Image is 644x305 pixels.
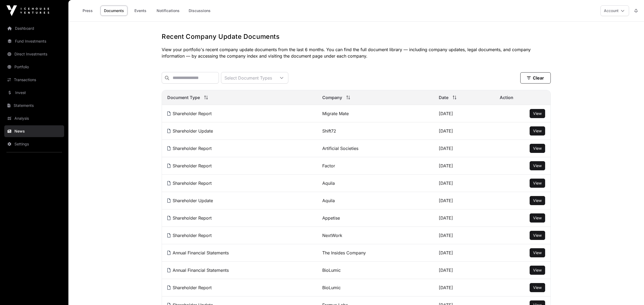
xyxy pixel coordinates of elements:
[4,100,64,111] a: Statements
[4,87,64,99] a: Invest
[322,146,358,151] a: Artificial Societies
[533,285,542,290] span: View
[439,94,448,101] span: Date
[533,285,542,290] a: View
[530,248,545,257] button: View
[6,5,49,16] img: Icehouse Ventures Logo
[533,233,542,238] a: View
[533,268,542,272] span: View
[167,94,200,101] span: Document Type
[500,94,513,101] span: Action
[167,268,229,273] a: Annual Financial Statements
[530,231,545,240] button: View
[520,72,551,84] button: Clear
[4,61,64,73] a: Portfolio
[533,198,542,203] span: View
[167,250,229,255] a: Annual Financial Statements
[322,128,336,134] a: Shift72
[100,6,127,16] a: Documents
[530,144,545,153] button: View
[167,163,212,168] a: Shareholder Report
[162,46,551,59] p: View your portfolio's recent company update documents from the last 6 months. You can find the fu...
[433,192,494,209] td: [DATE]
[185,6,214,16] a: Discussions
[167,233,212,238] a: Shareholder Report
[130,6,151,16] a: Events
[4,125,64,137] a: News
[322,233,342,238] a: NextWork
[433,262,494,279] td: [DATE]
[600,5,629,16] button: Account
[533,163,542,168] span: View
[322,94,342,101] span: Company
[433,209,494,227] td: [DATE]
[530,266,545,275] button: View
[167,215,212,221] a: Shareholder Report
[530,196,545,205] button: View
[533,111,542,116] span: View
[322,268,341,273] a: BioLumic
[322,198,335,203] a: Aquila
[530,213,545,223] button: View
[153,6,183,16] a: Notifications
[533,250,542,255] a: View
[433,244,494,262] td: [DATE]
[167,180,212,186] a: Shareholder Report
[533,215,542,221] a: View
[533,216,542,220] span: View
[433,279,494,296] td: [DATE]
[533,111,542,116] a: View
[4,74,64,86] a: Transactions
[167,146,212,151] a: Shareholder Report
[433,175,494,192] td: [DATE]
[533,250,542,255] span: View
[433,105,494,122] td: [DATE]
[167,285,212,290] a: Shareholder Report
[4,35,64,47] a: Fund Investments
[433,140,494,157] td: [DATE]
[322,285,341,290] a: BioLumic
[4,22,64,34] a: Dashboard
[433,157,494,175] td: [DATE]
[617,279,644,305] iframe: Chat Widget
[533,181,542,185] span: View
[533,129,542,133] span: View
[322,180,335,186] a: Aquila
[167,198,213,203] a: Shareholder Update
[533,180,542,186] a: View
[533,128,542,134] a: View
[433,122,494,140] td: [DATE]
[533,198,542,203] a: View
[530,126,545,135] button: View
[4,138,64,150] a: Settings
[533,146,542,151] a: View
[77,6,98,16] a: Press
[162,32,551,41] h1: Recent Company Update Documents
[433,227,494,244] td: [DATE]
[167,111,212,116] a: Shareholder Report
[167,128,213,134] a: Shareholder Update
[4,48,64,60] a: Direct Investments
[221,72,275,83] div: Select Document Types
[322,111,349,116] a: Migrate Mate
[322,163,335,168] a: Factor
[533,163,542,168] a: View
[530,179,545,188] button: View
[322,215,340,221] a: Appetise
[322,250,366,255] a: The Insides Company
[530,283,545,292] button: View
[4,112,64,124] a: Analysis
[530,161,545,170] button: View
[533,268,542,273] a: View
[530,109,545,118] button: View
